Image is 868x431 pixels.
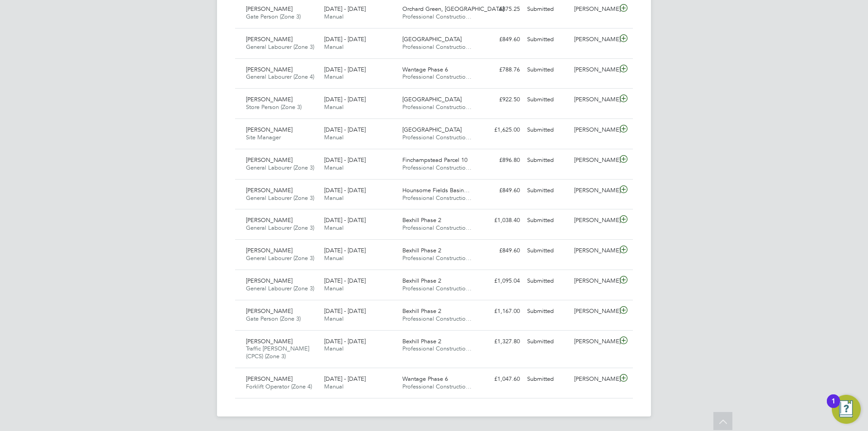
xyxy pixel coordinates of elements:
[324,315,344,322] span: Manual
[402,186,470,194] span: Hounsome Fields Basin…
[476,213,524,228] div: £1,038.40
[402,284,472,292] span: Professional Constructio…
[524,243,571,258] div: Submitted
[402,194,472,202] span: Professional Constructio…
[402,43,472,51] span: Professional Constructio…
[524,2,571,17] div: Submitted
[246,95,292,103] span: [PERSON_NAME]
[324,246,366,254] span: [DATE] - [DATE]
[324,13,344,20] span: Manual
[246,383,312,390] span: Forklift Operator (Zone 4)
[246,307,292,315] span: [PERSON_NAME]
[571,304,618,319] div: [PERSON_NAME]
[402,95,462,103] span: [GEOGRAPHIC_DATA]
[524,372,571,387] div: Submitted
[246,5,292,13] span: [PERSON_NAME]
[571,92,618,107] div: [PERSON_NAME]
[571,62,618,77] div: [PERSON_NAME]
[402,307,441,315] span: Bexhill Phase 2
[246,315,301,322] span: Gate Person (Zone 3)
[246,73,314,81] span: General Labourer (Zone 4)
[324,35,366,43] span: [DATE] - [DATE]
[324,126,366,133] span: [DATE] - [DATE]
[246,126,292,133] span: [PERSON_NAME]
[324,194,344,202] span: Manual
[246,284,314,292] span: General Labourer (Zone 3)
[476,183,524,198] div: £849.60
[402,164,472,171] span: Professional Constructio…
[831,401,835,413] div: 1
[476,334,524,349] div: £1,327.80
[324,43,344,51] span: Manual
[524,92,571,107] div: Submitted
[324,337,366,345] span: [DATE] - [DATE]
[476,2,524,17] div: £875.25
[476,274,524,289] div: £1,095.04
[324,345,344,352] span: Manual
[476,372,524,387] div: £1,047.60
[324,224,344,232] span: Manual
[246,277,292,284] span: [PERSON_NAME]
[524,123,571,137] div: Submitted
[246,246,292,254] span: [PERSON_NAME]
[832,395,861,424] button: Open Resource Center, 1 new notification
[246,375,292,383] span: [PERSON_NAME]
[402,156,467,164] span: Finchampstead Parcel 10
[246,66,292,73] span: [PERSON_NAME]
[524,153,571,168] div: Submitted
[324,307,366,315] span: [DATE] - [DATE]
[402,246,441,254] span: Bexhill Phase 2
[324,164,344,171] span: Manual
[324,73,344,81] span: Manual
[402,133,472,141] span: Professional Constructio…
[324,95,366,103] span: [DATE] - [DATE]
[402,375,448,383] span: Wantage Phase 6
[246,35,292,43] span: [PERSON_NAME]
[524,62,571,77] div: Submitted
[324,216,366,224] span: [DATE] - [DATE]
[402,216,441,224] span: Bexhill Phase 2
[571,372,618,387] div: [PERSON_NAME]
[246,216,292,224] span: [PERSON_NAME]
[324,277,366,284] span: [DATE] - [DATE]
[571,32,618,47] div: [PERSON_NAME]
[524,334,571,349] div: Submitted
[402,73,472,81] span: Professional Constructio…
[324,156,366,164] span: [DATE] - [DATE]
[571,243,618,258] div: [PERSON_NAME]
[402,5,504,13] span: Orchard Green, [GEOGRAPHIC_DATA]
[324,375,366,383] span: [DATE] - [DATE]
[476,123,524,137] div: £1,625.00
[402,383,472,390] span: Professional Constructio…
[402,277,441,284] span: Bexhill Phase 2
[476,243,524,258] div: £849.60
[571,334,618,349] div: [PERSON_NAME]
[402,337,441,345] span: Bexhill Phase 2
[246,43,314,51] span: General Labourer (Zone 3)
[476,32,524,47] div: £849.60
[324,5,366,13] span: [DATE] - [DATE]
[324,103,344,111] span: Manual
[402,13,472,20] span: Professional Constructio…
[324,383,344,390] span: Manual
[246,224,314,232] span: General Labourer (Zone 3)
[402,126,462,133] span: [GEOGRAPHIC_DATA]
[571,183,618,198] div: [PERSON_NAME]
[524,304,571,319] div: Submitted
[402,35,462,43] span: [GEOGRAPHIC_DATA]
[476,304,524,319] div: £1,167.00
[571,153,618,168] div: [PERSON_NAME]
[476,92,524,107] div: £922.50
[476,153,524,168] div: £896.80
[246,13,301,20] span: Gate Person (Zone 3)
[571,274,618,289] div: [PERSON_NAME]
[246,337,292,345] span: [PERSON_NAME]
[324,133,344,141] span: Manual
[246,186,292,194] span: [PERSON_NAME]
[571,213,618,228] div: [PERSON_NAME]
[571,123,618,137] div: [PERSON_NAME]
[402,345,472,352] span: Professional Constructio…
[402,315,472,322] span: Professional Constructio…
[524,32,571,47] div: Submitted
[476,62,524,77] div: £788.76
